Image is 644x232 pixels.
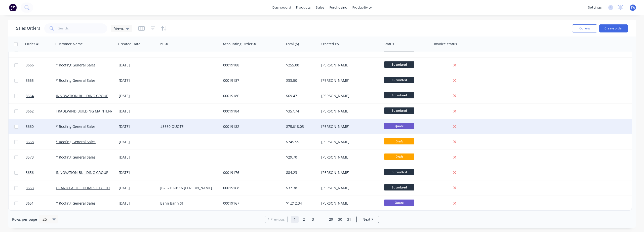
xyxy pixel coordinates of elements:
span: 3653 [26,185,34,190]
div: $33.50 [286,78,316,83]
div: productivity [350,4,374,11]
div: $69.47 [286,93,316,98]
div: 00019187 [223,78,279,83]
div: [PERSON_NAME] [321,201,377,206]
button: Create order [599,24,628,32]
span: Submitted [384,61,414,68]
div: 00019186 [223,93,279,98]
span: 3666 [26,63,34,68]
div: PO # [160,42,168,47]
span: Next [363,217,370,222]
div: #3660 QUOTE [160,124,216,129]
a: 3660 [26,119,56,134]
div: $29.70 [286,155,316,160]
span: Submitted [384,92,414,98]
div: [DATE] [119,109,156,114]
div: settings [585,4,604,11]
div: [PERSON_NAME] [321,139,377,144]
div: [PERSON_NAME] [321,185,377,190]
div: Invoice status [434,42,457,47]
span: Draft [384,138,414,144]
a: Previous page [265,217,287,222]
div: [DATE] [119,63,156,68]
div: [DATE] [119,93,156,98]
div: [PERSON_NAME] [321,170,377,175]
a: * Roofing General Sales [56,201,96,206]
a: * Roofing General Sales [56,139,96,144]
a: * Roofing General Sales [56,124,96,129]
a: Page 3 [309,216,317,223]
div: products [294,4,313,11]
a: Page 29 [327,216,335,223]
span: Quote [384,123,414,129]
span: Submitted [384,77,414,83]
div: 00019176 [223,170,279,175]
a: GRAND PACIFIC HOMES PTY LTD [56,185,110,190]
div: $37.38 [286,185,316,190]
div: 00019168 [223,185,279,190]
ul: Pagination [263,216,381,223]
a: * Roofing General Sales [56,78,96,83]
div: sales [313,4,327,11]
div: [PERSON_NAME] [321,78,377,83]
a: 3653 [26,180,56,196]
div: Created Date [118,42,140,47]
div: $75,618.03 [286,124,316,129]
span: 3656 [26,170,34,175]
a: * Roofing General Sales [56,63,96,67]
div: Order # [25,42,38,47]
div: $84.23 [286,170,316,175]
div: Accounting Order # [223,42,256,47]
div: [DATE] [119,170,156,175]
a: Jump forward [318,216,326,223]
a: 3656 [26,165,56,180]
div: $255.00 [286,63,316,68]
div: [PERSON_NAME] [321,63,377,68]
span: SW [631,5,635,10]
div: JB25210-0116 [PERSON_NAME] [160,185,216,190]
div: 00019182 [223,124,279,129]
button: Options [572,24,597,32]
a: * Roofing General Sales [56,155,96,160]
div: [DATE] [119,185,156,190]
div: [PERSON_NAME] [321,93,377,98]
a: 3658 [26,134,56,149]
a: 3651 [26,196,56,211]
a: Page 31 [345,216,353,223]
div: $1,212.34 [286,201,316,206]
span: 3658 [26,139,34,144]
a: TRADEWIND BUILDING MAINTENANCE [56,109,120,113]
div: [PERSON_NAME] [321,155,377,160]
span: Draft [384,153,414,160]
div: [PERSON_NAME] [321,124,377,129]
div: 00019184 [223,109,279,114]
div: Created By [321,42,339,47]
input: Search... [58,23,107,33]
div: Total ($) [286,42,299,47]
span: Quote [384,200,414,206]
a: 3573 [26,150,56,165]
div: purchasing [327,4,350,11]
span: Submitted [384,184,414,190]
div: [DATE] [119,201,156,206]
span: 3660 [26,124,34,129]
a: Page 1 is your current page [291,216,299,223]
div: [DATE] [119,139,156,144]
div: [DATE] [119,124,156,129]
a: INNOVATION BUILDING GROUP [56,93,108,98]
span: 3665 [26,78,34,83]
div: 00019167 [223,201,279,206]
div: 00019188 [223,63,279,68]
span: Views [114,26,124,31]
h1: Sales Orders [16,26,40,31]
a: Next page [357,217,379,222]
span: Submitted [384,107,414,114]
span: Previous [270,217,285,222]
a: 3664 [26,88,56,103]
img: Factory [9,4,17,11]
a: 3666 [26,58,56,73]
a: 3665 [26,73,56,88]
a: INNOVATION BUILDING GROUP [56,170,108,175]
a: dashboard [270,4,294,11]
div: Bann Bann St [160,201,216,206]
